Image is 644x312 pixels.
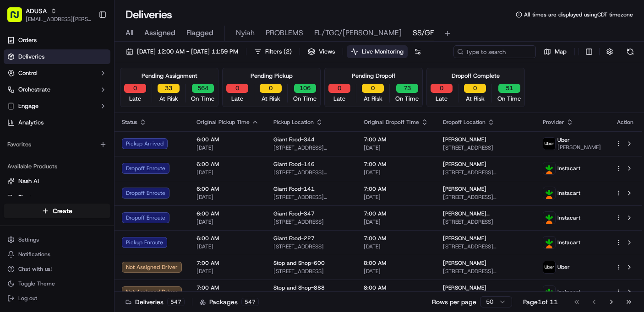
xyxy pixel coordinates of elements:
[4,248,110,261] button: Notifications
[26,6,47,16] span: ADUSA
[18,69,38,77] span: Control
[543,261,555,273] img: profile_uber_ahold_partner.png
[196,259,259,267] span: 7:00 AM
[4,204,110,218] button: Create
[142,72,197,80] div: Pending Assignment
[196,118,250,126] span: Original Pickup Time
[4,115,110,130] a: Analytics
[364,169,428,176] span: [DATE]
[4,4,95,26] button: ADUSA[EMAIL_ADDRESS][PERSON_NAME][DOMAIN_NAME]
[273,185,315,193] span: Giant Food-141
[426,68,525,107] div: Dropoff Complete0Late0At Risk51On Time
[196,144,259,151] span: [DATE]
[251,72,293,80] div: Pending Pickup
[4,99,110,113] button: Engage
[196,218,259,226] span: [DATE]
[273,194,349,201] span: [STREET_ADDRESS][PERSON_NAME][PERSON_NAME]
[18,86,50,94] span: Orchestrate
[53,206,72,215] span: Create
[557,239,580,246] span: Instacart
[333,95,345,103] span: Late
[324,68,423,107] div: Pending Dropoff0Late0At Risk73On Time
[236,27,255,38] span: Nyiah
[540,45,571,58] button: Map
[18,194,32,202] span: Fleet
[364,243,428,250] span: [DATE]
[294,84,316,93] button: 106
[352,72,395,80] div: Pending Dropoff
[4,277,110,290] button: Toggle Theme
[186,27,213,38] span: Flagged
[443,235,486,242] span: [PERSON_NAME]
[497,95,521,103] span: On Time
[137,48,238,56] span: [DATE] 12:00 AM - [DATE] 11:59 PM
[196,235,259,242] span: 6:00 AM
[126,27,133,38] span: All
[4,190,110,205] button: Fleet
[262,95,280,103] span: At Risk
[557,189,580,197] span: Instacart
[314,27,402,38] span: FL/TGC/[PERSON_NAME]
[18,36,37,44] span: Orders
[196,194,259,201] span: [DATE]
[191,95,214,103] span: On Time
[222,68,321,107] div: Pending Pickup0Late0At Risk106On Time
[144,27,175,38] span: Assigned
[196,210,259,217] span: 6:00 AM
[453,45,536,58] input: Type to search
[122,45,242,58] button: [DATE] 12:00 AM - [DATE] 11:59 PM
[319,48,335,56] span: Views
[543,187,555,199] img: profile_instacart_ahold_partner.png
[18,251,50,258] span: Notifications
[4,66,110,81] button: Control
[226,84,248,93] button: 0
[273,210,315,217] span: Giant Food-347
[443,284,486,291] span: [PERSON_NAME]
[4,33,110,48] a: Orders
[4,49,110,64] a: Deliveries
[543,118,564,126] span: Provider
[266,27,303,38] span: PROBLEMS
[396,84,418,93] button: 73
[443,259,486,267] span: [PERSON_NAME]
[4,292,110,305] button: Log out
[18,102,38,110] span: Engage
[273,161,315,168] span: Giant Food-146
[452,72,500,80] div: Dropoff Complete
[543,138,555,150] img: profile_uber_ahold_partner.png
[443,185,486,193] span: [PERSON_NAME]
[250,45,296,58] button: Filters(2)
[364,185,428,193] span: 7:00 AM
[443,161,486,168] span: [PERSON_NAME]
[443,194,528,201] span: [STREET_ADDRESS][PERSON_NAME][PERSON_NAME]
[126,297,185,307] div: Deliveries
[364,118,419,126] span: Original Dropoff Time
[523,297,558,307] div: Page 1 of 11
[4,159,110,174] div: Available Products
[196,268,259,275] span: [DATE]
[443,136,486,143] span: [PERSON_NAME]
[196,136,259,143] span: 6:00 AM
[129,95,141,103] span: Late
[158,84,180,93] button: 33
[273,169,349,176] span: [STREET_ADDRESS][PERSON_NAME]
[347,45,408,58] button: Live Monitoring
[466,95,485,103] span: At Risk
[7,177,107,185] a: Nash AI
[192,84,214,93] button: 564
[624,45,637,58] button: Refresh
[273,268,349,275] span: [STREET_ADDRESS]
[557,214,580,221] span: Instacart
[364,144,428,151] span: [DATE]
[4,82,110,97] button: Orchestrate
[241,298,259,306] div: 547
[196,161,259,168] span: 6:00 AM
[557,165,580,172] span: Instacart
[200,297,259,307] div: Packages
[7,194,107,202] a: Fleet
[18,295,37,302] span: Log out
[167,298,185,306] div: 547
[464,84,486,93] button: 0
[443,144,528,151] span: [STREET_ADDRESS]
[196,169,259,176] span: [DATE]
